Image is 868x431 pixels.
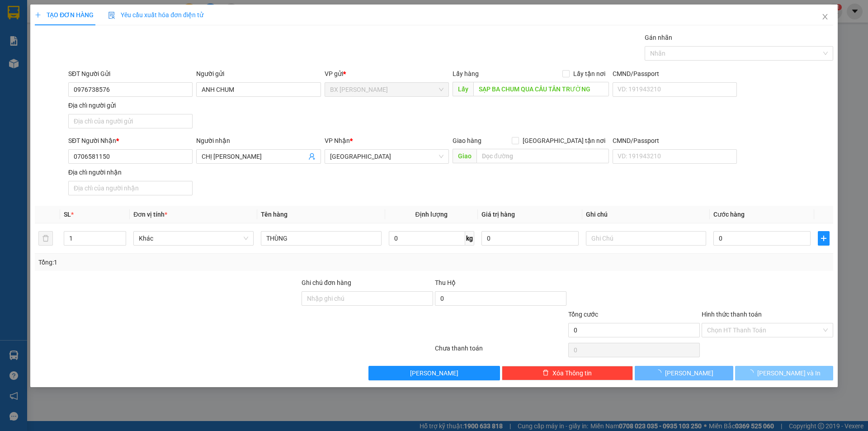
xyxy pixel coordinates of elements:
button: delete [38,231,53,246]
button: plus [818,231,830,246]
span: Giao hàng [453,137,481,144]
div: CMND/Passport [613,69,737,79]
span: Tổng cước [568,311,598,318]
span: Giao [453,149,476,163]
span: close [821,13,829,20]
div: Người nhận [196,136,321,146]
div: CHỊ ÚT [8,29,80,40]
span: BX Cao Lãnh [330,83,443,96]
span: Xóa Thông tin [552,368,592,378]
span: Cước hàng [713,211,745,218]
span: Lấy tận nơi [570,69,609,79]
button: deleteXóa Thông tin [502,366,633,380]
div: [GEOGRAPHIC_DATA] [86,8,178,28]
div: Chưa thanh toán [434,343,567,359]
span: NGANG 4 SANG [8,53,78,85]
div: SĐT Người Gửi [68,69,193,79]
div: BX [PERSON_NAME] [8,8,80,29]
div: ANH GIÀU [86,28,178,39]
span: [PERSON_NAME] [665,368,713,378]
span: user-add [308,153,316,160]
div: Người gửi [196,69,321,79]
div: SĐT Người Nhận [68,136,193,146]
img: icon [108,12,115,19]
span: DĐ: [8,58,21,67]
span: SL [64,211,71,218]
span: kg [465,231,474,246]
span: [PERSON_NAME] [410,368,458,378]
span: plus [818,235,829,242]
label: Ghi chú đơn hàng [302,279,351,286]
div: 0388519935 [8,40,80,53]
span: loading [747,369,757,376]
button: [PERSON_NAME] [368,366,500,380]
span: Nhận: [86,8,108,17]
th: Ghi chú [582,206,710,223]
div: CMND/Passport [613,136,737,146]
span: [GEOGRAPHIC_DATA] tận nơi [519,136,609,146]
span: VP Nhận [325,137,350,144]
span: Thu Hộ [435,279,456,286]
span: [PERSON_NAME] và In [757,368,821,378]
span: plus [35,12,41,18]
label: Gán nhãn [645,34,672,41]
input: Ghi chú đơn hàng [302,291,433,306]
span: Lấy [453,82,473,96]
input: Dọc đường [476,149,609,163]
input: Địa chỉ của người nhận [68,181,193,195]
input: Địa chỉ của người gửi [68,114,193,128]
div: Địa chỉ người gửi [68,100,193,110]
div: 0938193238 [86,39,178,52]
span: Đơn vị tính [133,211,167,218]
span: Yêu cầu xuất hóa đơn điện tử [108,11,203,19]
span: Sài Gòn [330,150,443,163]
div: VP gửi [325,69,449,79]
span: Lấy hàng [453,70,479,77]
span: Định lượng [415,211,448,218]
span: Gửi: [8,9,22,18]
input: VD: Bàn, Ghế [261,231,381,246]
div: Địa chỉ người nhận [68,167,193,177]
button: [PERSON_NAME] và In [735,366,833,380]
span: delete [542,369,549,377]
span: Tên hàng [261,211,288,218]
span: loading [655,369,665,376]
span: Khác [139,232,248,245]
button: Close [812,5,838,30]
label: Hình thức thanh toán [702,311,762,318]
button: [PERSON_NAME] [635,366,733,380]
input: Ghi Chú [586,231,706,246]
input: 0 [481,231,579,246]
span: TẠO ĐƠN HÀNG [35,11,94,19]
span: Giá trị hàng [481,211,515,218]
div: Tổng: 1 [38,257,335,267]
input: Dọc đường [473,82,609,96]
